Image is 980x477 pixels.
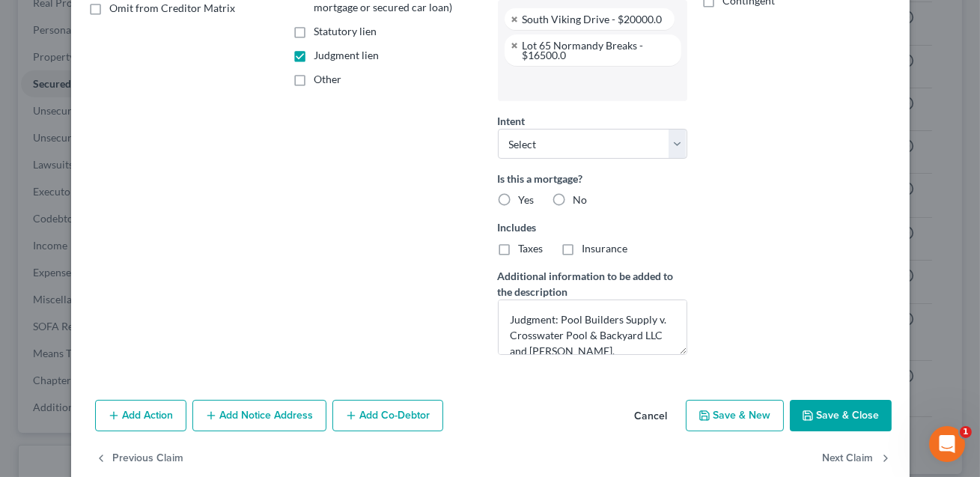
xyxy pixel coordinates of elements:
[192,400,326,431] button: Add Notice Address
[95,400,186,431] button: Add Action
[498,113,526,129] label: Intent
[823,443,892,475] button: Next Claim
[332,400,443,431] button: Add Co-Debtor
[314,73,342,85] span: Other
[582,242,628,255] span: Insurance
[498,268,687,300] label: Additional information to be added to the description
[960,426,972,438] span: 1
[314,49,380,61] span: Judgment lien
[498,219,687,235] label: Includes
[110,1,236,14] span: Omit from Creditor Matrix
[623,401,680,431] button: Cancel
[95,443,184,475] button: Previous Claim
[929,426,965,462] iframe: Intercom live chat
[523,14,663,24] div: South Viking Drive - $20000.0
[519,193,535,206] span: Yes
[498,171,687,186] label: Is this a mortgage?
[519,242,544,255] span: Taxes
[686,400,784,431] button: Save & New
[790,400,892,431] button: Save & Close
[314,25,377,37] span: Statutory lien
[523,40,669,60] div: Lot 65 Normandy Breaks - $16500.0
[573,193,588,206] span: No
